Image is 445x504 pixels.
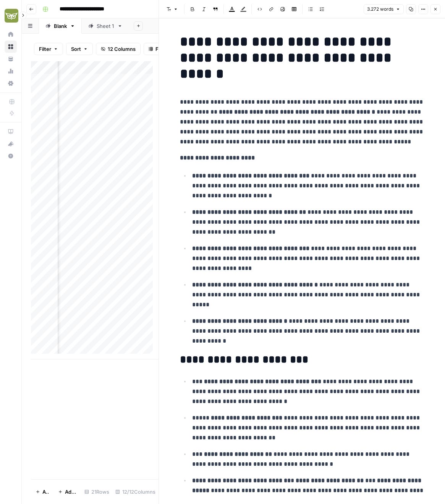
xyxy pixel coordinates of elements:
[5,6,17,25] button: Workspace: Evergreen Media
[5,125,17,138] a: AirOps Academy
[5,41,17,53] a: Browse
[34,43,63,55] button: Filter
[5,150,17,162] button: Help + Support
[367,6,393,13] span: 3.272 words
[108,45,136,53] span: 12 Columns
[97,22,114,30] div: Sheet 1
[5,138,17,150] button: What's new?
[71,45,81,53] span: Sort
[5,138,16,150] div: What's new?
[54,22,67,30] div: Blank
[82,18,129,34] a: Sheet 1
[65,488,77,496] span: Add 10 Rows
[42,488,49,496] span: Add Row
[5,77,17,89] a: Settings
[53,486,81,498] button: Add 10 Rows
[364,4,404,14] button: 3.272 words
[39,18,82,34] a: Blank
[96,43,141,55] button: 12 Columns
[5,53,17,65] a: Your Data
[5,9,18,23] img: Evergreen Media Logo
[66,43,93,55] button: Sort
[81,486,112,498] div: 21 Rows
[31,486,53,498] button: Add Row
[112,486,159,498] div: 12/12 Columns
[5,65,17,77] a: Usage
[39,45,51,53] span: Filter
[5,28,17,41] a: Home
[144,43,200,55] button: Freeze Columns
